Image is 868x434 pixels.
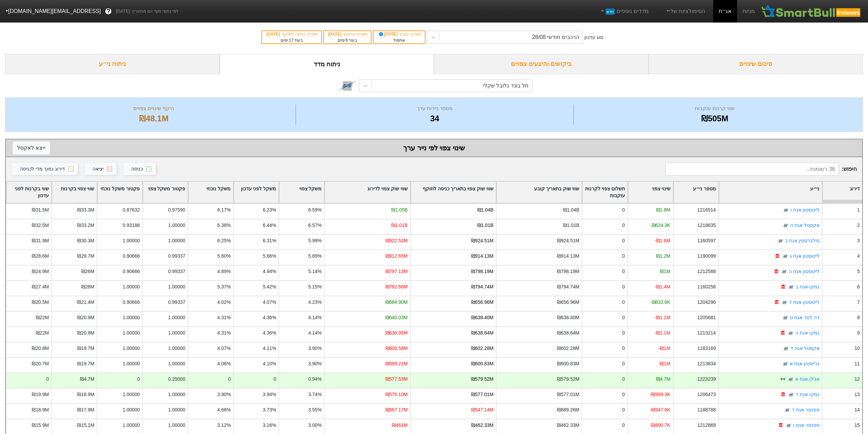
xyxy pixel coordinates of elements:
div: 4.66% [217,406,231,413]
div: 1212588 [697,268,716,275]
span: 17 [289,38,293,43]
a: אג'לן אגח א [795,377,819,382]
div: ₪638.64M [471,329,493,337]
div: כניסה [131,165,143,173]
div: ₪31.5M [32,206,49,214]
a: נמקו אגח ד [796,392,819,397]
div: Toggle SortBy [234,182,279,203]
div: ₪31.9M [32,237,49,244]
div: 8 [857,314,860,321]
div: תל בונד גלובל שקלי [483,82,529,90]
div: ₪30.3M [77,237,94,244]
a: נמקו אגח ה [795,330,819,336]
div: 1.00000 [168,422,185,429]
img: tase link [787,330,794,337]
div: 0 [228,376,231,383]
div: 0.90666 [123,253,140,260]
div: תאריך כניסה לתוקף : [266,31,317,37]
div: 2 [857,222,860,229]
div: 1160258 [697,283,716,290]
div: -₪999.3K [650,391,670,398]
span: [DATE] [378,32,399,37]
div: ₪922.52M [385,237,408,244]
div: ₪638.40M [471,314,493,321]
div: Toggle SortBy [628,182,673,203]
div: 4.07% [263,299,276,306]
div: שינוי צפוי לפי נייר ערך [13,143,855,153]
div: 1216514 [697,206,716,214]
div: ₪1.05B [391,206,407,214]
div: -₪1.1M [654,329,670,337]
div: 13 [855,391,860,398]
div: -₪947.6K [650,406,670,413]
div: ₪1.01B [391,222,407,229]
input: 36 רשומות... [665,163,839,176]
div: ₪20.7M [32,360,49,367]
div: ₪577.53M [385,376,408,383]
div: ₪576.10M [385,391,408,398]
div: Toggle SortBy [582,182,627,203]
div: 1205681 [697,314,716,321]
div: 1.00000 [168,329,185,337]
img: tase link [781,299,788,306]
div: 14 [855,406,860,413]
div: בעוד ימים [266,37,317,43]
div: ₪833.6K [652,299,670,306]
div: 4.11% [263,345,276,352]
div: -₪1M [659,345,670,352]
div: 3.74% [308,391,322,398]
div: 1.00000 [123,422,140,429]
div: 0 [622,268,625,275]
div: 0 [622,391,625,398]
div: 7 [857,299,860,306]
div: 0 [622,299,625,306]
img: tase link [785,422,792,429]
button: דירוג נמוך מדי לכניסה [12,163,78,175]
div: ₪15.9M [32,422,49,429]
div: 0 [622,345,625,352]
div: היקף שינויים צפויים [14,105,294,112]
div: 1183169 [697,345,716,352]
div: ₪792.66M [385,283,408,290]
div: סיכום שינויים [649,54,863,74]
a: גרייסטון אגח א [790,361,819,367]
img: tase link [787,376,794,383]
div: ₪638.40M [557,314,579,321]
div: 0 [137,376,140,383]
span: [DATE] [266,32,281,37]
div: Toggle SortBy [674,182,718,203]
img: tase link [788,392,795,398]
div: 6.59% [308,206,322,214]
div: 1.00000 [168,345,185,352]
a: ספנסר אגח ו [793,423,819,428]
div: ₪624.3K [652,222,670,229]
div: ₪547.14M [471,406,493,413]
div: Toggle SortBy [325,182,410,203]
div: Toggle SortBy [279,182,324,203]
span: חיפוש : [665,163,857,176]
div: ₪798.19M [557,268,579,275]
div: ₪28.6M [32,253,49,260]
div: 1.00000 [168,283,185,290]
div: ₪19.7M [77,345,94,352]
div: ₪22M [36,314,49,321]
div: 0 [622,237,625,244]
div: 0 [622,253,625,260]
div: 1190099 [697,253,716,260]
div: ₪579.52M [557,376,579,383]
div: 3.12% [217,422,231,429]
button: יציאה [85,163,117,175]
div: 34 [298,112,572,125]
div: 1218635 [697,222,716,229]
a: ספנסר אגח ד [792,407,819,413]
div: ₪18.9M [77,391,94,398]
div: ₪600.58M [385,345,408,352]
div: ₪567.17M [385,406,408,413]
div: ₪32.5M [32,222,49,229]
div: ₪24.9M [32,268,49,275]
div: 3.90% [308,345,322,352]
div: 4.36% [263,314,276,321]
div: 6.31% [263,237,276,244]
div: 5.14% [308,268,322,275]
div: ₪798.19M [471,268,493,275]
